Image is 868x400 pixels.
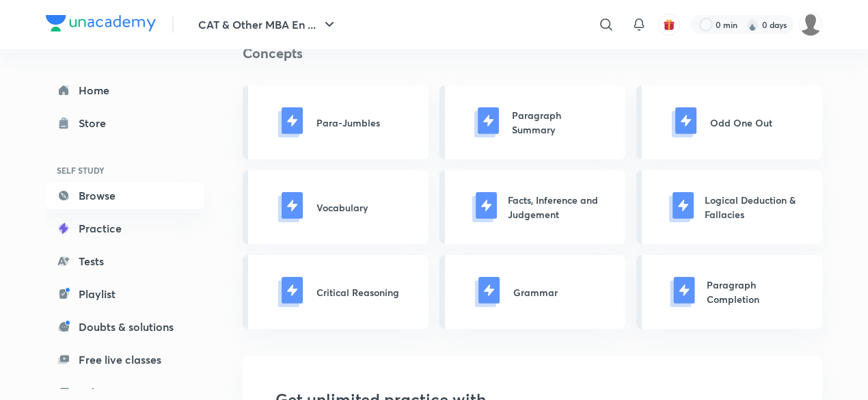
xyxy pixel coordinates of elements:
img: Paragraph Completion [669,277,696,307]
p: Facts, Inference and Judgement [508,193,603,222]
a: Store [46,109,204,137]
p: Para-Jumbles [316,116,380,130]
a: Browse [46,182,204,209]
a: GrammarGrammar [439,255,625,329]
a: Critical ReasoningCritical Reasoning [243,255,429,329]
a: Paragraph SummaryParagraph Summary [439,85,625,159]
p: Logical Deduction & Fallacies [705,193,800,222]
img: Vocabulary [275,192,306,222]
a: Home [46,77,204,104]
a: Company Logo [46,15,156,35]
img: Logical Deduction & Fallacies [669,192,694,222]
p: Vocabulary [316,200,368,215]
h6: SELF STUDY [46,159,204,182]
h4: Concepts [243,43,822,64]
p: Paragraph Completion [707,278,800,306]
p: Paragraph Summary [512,108,603,137]
img: Para-Jumbles [275,107,306,137]
a: Para-JumblesPara-Jumbles [243,85,429,159]
img: Odd One Out [669,107,699,137]
p: Odd One Out [710,116,772,130]
img: Facts, Inference and Judgement [472,192,497,222]
button: avatar [658,14,680,36]
img: Critical Reasoning [275,277,306,307]
a: Paragraph CompletionParagraph Completion [636,255,822,329]
img: avatar [663,18,675,31]
p: Critical Reasoning [316,285,399,299]
a: Practice [46,215,204,242]
div: Store [79,115,114,131]
button: CAT & Other MBA En ... [190,11,346,38]
a: Tests [46,248,204,275]
a: Doubts & solutions [46,313,204,341]
a: VocabularyVocabulary [243,170,429,244]
a: Facts, Inference and JudgementFacts, Inference and Judgement [439,170,625,244]
a: Logical Deduction & FallaciesLogical Deduction & Fallacies [636,170,822,244]
p: Grammar [513,285,558,299]
img: Shivangi Umredkar [799,13,822,36]
a: Free live classes [46,346,204,373]
img: Paragraph Summary [472,107,501,137]
a: Odd One OutOdd One Out [636,85,822,159]
img: Company Logo [46,15,156,31]
a: Playlist [46,280,204,308]
img: Grammar [472,277,502,307]
img: streak [746,18,759,31]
